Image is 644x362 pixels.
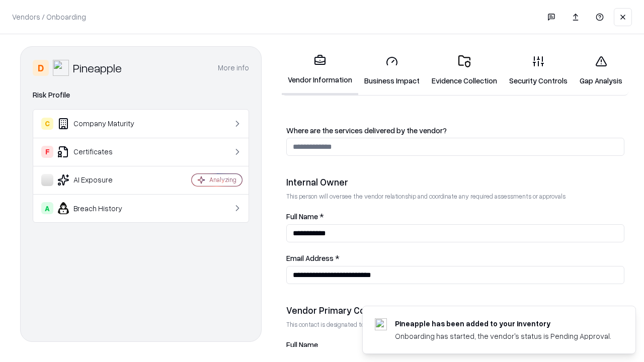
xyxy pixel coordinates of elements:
p: Vendors / Onboarding [12,12,86,22]
a: Gap Analysis [574,47,628,94]
label: Full Name [286,341,624,348]
div: F [41,146,53,158]
a: Business Impact [358,47,426,94]
div: D [33,60,49,76]
label: Full Name * [286,213,624,220]
div: C [41,118,53,130]
p: This person will oversee the vendor relationship and coordinate any required assessments or appro... [286,192,624,201]
div: Pineapple has been added to your inventory [395,318,611,329]
label: Where are the services delivered by the vendor? [286,127,624,134]
div: Vendor Primary Contact [286,304,624,316]
div: Risk Profile [33,89,249,101]
div: Breach History [41,202,162,214]
div: Certificates [41,146,162,158]
div: Internal Owner [286,176,624,188]
div: Analyzing [209,175,236,184]
div: A [41,202,53,214]
div: AI Exposure [41,174,162,186]
a: Vendor Information [282,46,358,95]
a: Security Controls [503,47,574,94]
img: pineappleenergy.com [375,318,387,330]
label: Email Address * [286,254,624,262]
div: Onboarding has started, the vendor's status is Pending Approval. [395,331,611,341]
div: Company Maturity [41,118,162,130]
div: Pineapple [73,60,122,76]
button: More info [218,59,249,77]
img: Pineapple [53,60,69,76]
a: Evidence Collection [426,47,503,94]
p: This contact is designated to receive the assessment request from Shift [286,320,624,329]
